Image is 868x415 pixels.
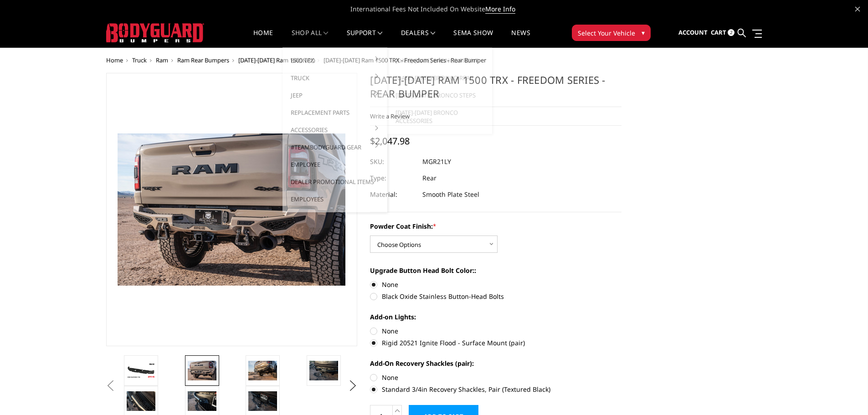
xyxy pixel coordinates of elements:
a: News [511,30,530,47]
a: [DATE]-[DATE] Bronco Accessories [391,104,488,129]
img: 2021-2024 Ram 1500 TRX - Freedom Series - Rear Bumper [127,391,155,410]
dd: Rear [422,170,437,186]
dt: Type: [370,170,416,186]
dt: SKU: [370,154,416,170]
a: #TeamBodyguard Gear [286,138,384,156]
a: Home [253,30,273,47]
label: Upgrade Button Head Bolt Color:: [370,266,621,275]
a: Cart 2 [711,20,734,45]
span: 2 [728,29,734,36]
span: ▾ [642,28,645,37]
a: Truck [132,56,147,64]
a: Bronco [286,52,384,69]
dd: MGR21LY [422,154,451,170]
label: None [370,373,621,382]
a: [DATE]-[DATE] Bronco Steps [391,87,488,104]
a: Home [106,56,123,64]
a: Employee [286,156,384,173]
dd: Smooth Plate Steel [422,186,479,203]
img: BODYGUARD BUMPERS [106,23,204,42]
a: [DATE]-[DATE] Bronco Front [391,52,488,69]
label: Add-On Recovery Shackles (pair): [370,359,621,368]
span: Select Your Vehicle [578,28,635,38]
a: Employees [286,190,384,208]
a: Ram Rear Bumpers [177,56,229,64]
span: Cart [711,28,726,36]
label: Powder Coat Finish: [370,221,621,231]
a: Jeep [286,87,384,104]
img: 2021-2024 Ram 1500 TRX - Freedom Series - Rear Bumper [248,391,277,410]
img: 2021-2024 Ram 1500 TRX - Freedom Series - Rear Bumper [188,391,216,410]
img: 2021-2024 Ram 1500 TRX - Freedom Series - Rear Bumper [248,361,277,380]
a: More Info [485,5,515,14]
label: None [370,280,621,289]
img: 2021-2024 Ram 1500 TRX - Freedom Series - Rear Bumper [309,361,338,380]
button: Previous [104,379,118,393]
label: Rigid 20521 Ignite Flood - Surface Mount (pair) [370,338,621,348]
h1: [DATE]-[DATE] Ram 1500 TRX - Freedom Series - Rear Bumper [370,73,621,107]
label: Standard 3/4in Recovery Shackles, Pair (Textured Black) [370,384,621,394]
a: [DATE]-[DATE] Ram 1500 TRX [238,56,314,64]
a: SEMA Show [453,30,493,47]
a: [DATE]-[DATE] Bronco Rear [391,69,488,87]
a: Truck [286,69,384,87]
dt: Material: [370,186,416,203]
a: Accessories [286,121,384,138]
a: Ram [156,56,168,64]
span: $2,047.98 [370,135,410,147]
a: Dealers [401,30,436,47]
img: 2021-2024 Ram 1500 TRX - Freedom Series - Rear Bumper [188,361,216,380]
label: None [370,326,621,336]
button: Select Your Vehicle [572,25,651,41]
img: 2021-2024 Ram 1500 TRX - Freedom Series - Rear Bumper [127,363,155,379]
button: Next [346,379,360,393]
a: Dealer Promotional Items [286,173,384,190]
a: 2021-2024 Ram 1500 TRX - Freedom Series - Rear Bumper [106,73,358,346]
label: Black Oxide Stainless Button-Head Bolts [370,292,621,301]
a: Account [678,20,708,45]
a: Replacement Parts [286,104,384,121]
a: shop all [292,30,329,47]
a: Support [347,30,383,47]
span: Account [678,28,708,36]
label: Add-on Lights: [370,312,621,322]
iframe: Chat Widget [822,371,868,415]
